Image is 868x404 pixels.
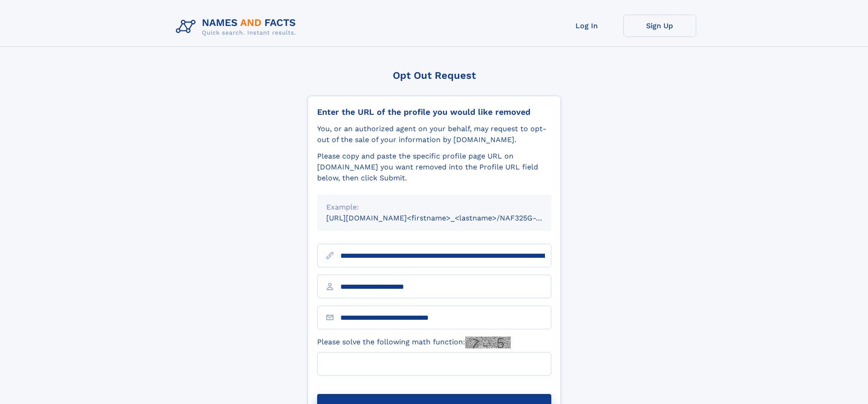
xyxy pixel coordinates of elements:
a: Log In [550,15,623,37]
img: Logo Names and Facts [172,15,303,39]
a: Sign Up [623,15,696,37]
div: Example: [326,202,542,213]
div: Enter the URL of the profile you would like removed [317,107,551,117]
div: You, or an authorized agent on your behalf, may request to opt-out of the sale of your informatio... [317,123,551,145]
small: [URL][DOMAIN_NAME]<firstname>_<lastname>/NAF325G-xxxxxxxx [326,214,569,222]
div: Please copy and paste the specific profile page URL on [DOMAIN_NAME] you want removed into the Pr... [317,151,551,184]
label: Please solve the following math function: [317,337,511,348]
div: Opt Out Request [308,70,561,81]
